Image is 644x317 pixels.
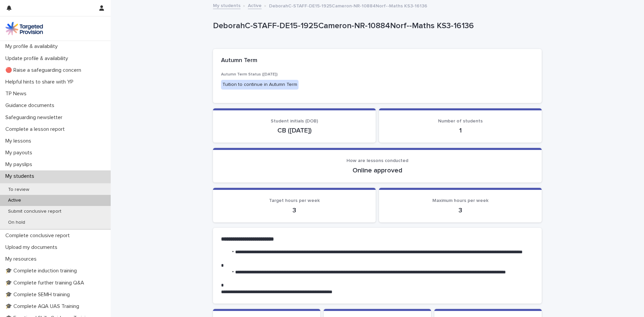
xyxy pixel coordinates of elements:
span: Student initials (DOB) [271,119,318,123]
p: CB ([DATE]) [221,126,368,135]
p: 1 [387,126,534,135]
p: Safeguarding newsletter [3,114,68,121]
span: Maximum hours per week [432,198,488,203]
span: How are lessons conducted [346,158,408,163]
span: Autumn Term Status ([DATE]) [221,72,278,76]
a: My students [213,1,240,9]
p: My payslips [3,161,38,168]
span: Number of students [438,119,483,123]
p: Helpful hints to share with YP [3,79,79,85]
p: 🎓 Complete SEMH training [3,292,75,298]
img: M5nRWzHhSzIhMunXDL62 [5,22,43,35]
span: Target hours per week [269,198,320,203]
p: Upload my documents [3,244,63,251]
p: 🔴 Raise a safeguarding concern [3,67,87,73]
div: Tuition to continue in Autumn Term [221,80,299,90]
p: My resources [3,256,42,262]
p: On hold [3,220,31,225]
p: Complete a lesson report [3,126,70,133]
p: My payouts [3,150,38,156]
p: Complete conclusive report [3,232,75,239]
p: Update profile & availability [3,55,73,62]
p: Submit conclusive report [3,209,67,214]
p: My profile & availability [3,43,63,50]
p: My students [3,173,40,179]
p: 3 [387,206,534,214]
p: DeborahC-STAFF-DE15-1925Cameron-NR-10884Norf--Maths KS3-16136 [213,21,539,31]
p: 🎓 Complete induction training [3,268,82,274]
p: TP News [3,91,32,97]
p: Online approved [221,166,534,174]
p: Guidance documents [3,102,60,109]
p: DeborahC-STAFF-DE15-1925Cameron-NR-10884Norf--Maths KS3-16136 [269,2,427,9]
h2: Autumn Term [221,57,257,64]
a: Active [248,1,262,9]
p: Active [3,198,26,203]
p: 🎓 Complete further training Q&A [3,280,90,286]
p: 3 [221,206,368,214]
p: To review [3,187,35,193]
p: 🎓 Complete AQA UAS Training [3,303,85,310]
p: My lessons [3,138,37,144]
